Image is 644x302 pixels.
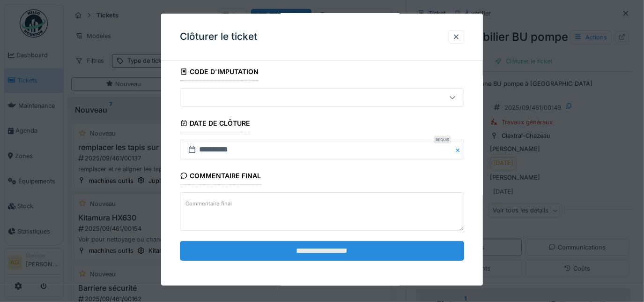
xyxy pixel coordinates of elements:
[434,136,451,143] div: Requis
[180,116,251,132] div: Date de clôture
[180,169,261,185] div: Commentaire final
[184,198,234,210] label: Commentaire final
[180,31,257,43] h3: Clôturer le ticket
[180,65,259,81] div: Code d'imputation
[454,140,464,159] button: Close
